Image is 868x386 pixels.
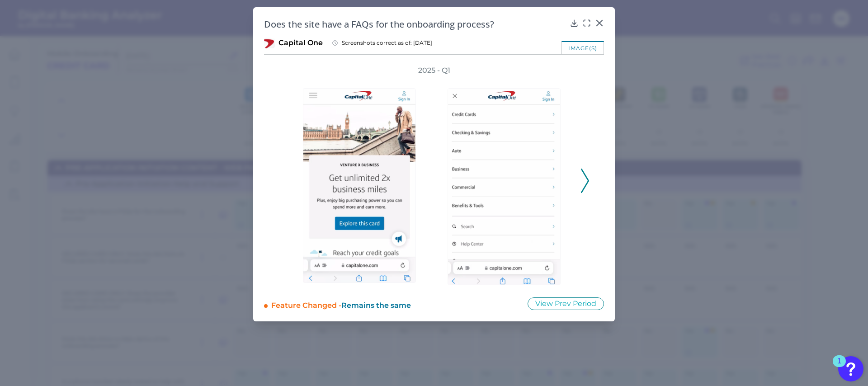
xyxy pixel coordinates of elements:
[528,297,604,310] button: View Prev Period
[278,38,323,48] span: Capital One
[303,88,416,283] img: Pre-Log-In--1.png
[561,41,604,54] div: image(s)
[838,356,863,381] button: Open Resource Center, 1 new notification
[341,301,411,310] span: Remains the same
[342,39,432,47] span: Screenshots correct as of: [DATE]
[264,38,275,48] img: Capital One
[448,88,561,285] img: Pre-Log-In--2.png
[264,18,566,30] h2: Does the site have a FAQs for the onboarding process?
[271,297,515,311] div: Feature Changed -
[418,66,450,75] h3: 2025 - Q1
[837,361,841,373] div: 1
